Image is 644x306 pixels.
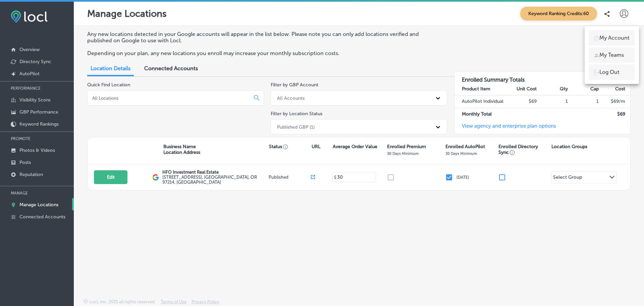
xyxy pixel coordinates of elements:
[599,34,630,42] p: My Account
[19,71,40,77] p: AutoPilot
[599,68,620,76] p: Log Out
[11,10,48,23] img: fda3e92497d09a02dc62c9cd864e3231.png
[19,47,40,52] p: Overview
[19,172,43,177] p: Reputation
[19,109,58,115] p: GBP Performance
[19,160,31,165] p: Posts
[19,59,51,64] p: Directory Sync
[19,121,59,127] p: Keyword Rankings
[19,202,58,208] p: Manage Locations
[19,214,65,220] p: Connected Accounts
[589,47,635,63] a: My Teams
[19,147,55,153] p: Photos & Videos
[599,51,624,59] p: My Teams
[589,64,635,80] a: Log Out
[589,30,635,46] a: My Account
[19,97,51,103] p: Visibility Score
